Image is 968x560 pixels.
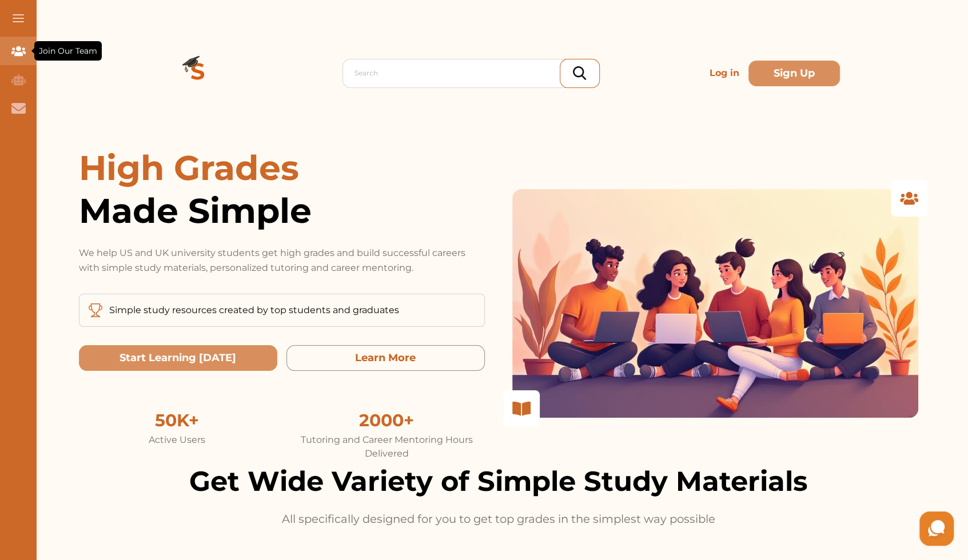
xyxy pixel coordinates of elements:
[79,407,275,433] div: 50K+
[748,61,840,86] button: Sign Up
[79,147,299,189] span: High Grades
[109,303,399,317] p: Simple study resources created by top students and graduates
[79,461,918,502] h2: Get Wide Variety of Simple Study Materials
[573,66,586,80] img: search_icon
[39,46,97,56] span: Join Our Team
[917,509,957,549] iframe: HelpCrunch
[289,407,485,433] div: 2000+
[79,345,277,371] button: Start Learning Today
[79,246,485,275] p: We help US and UK university students get high grades and build successful careers with simple st...
[705,62,744,85] p: Log in
[279,511,718,527] p: All specifically designed for you to get top grades in the simplest way possible
[289,433,485,461] div: Tutoring and Career Mentoring Hours Delivered
[79,433,275,447] div: Active Users
[157,32,239,114] img: Logo
[79,189,485,232] span: Made Simple
[286,345,485,371] button: Learn More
